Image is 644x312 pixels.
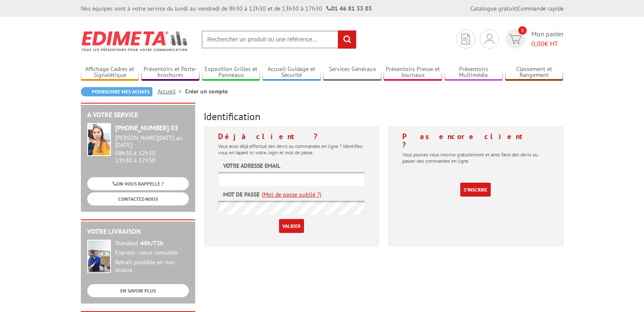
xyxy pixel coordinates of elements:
[185,87,228,96] li: Créer un compte
[115,134,189,164] div: 08h30 à 12h30 13h30 à 17h30
[445,66,503,79] a: Présentoirs Multimédia
[326,5,372,12] strong: 01 46 81 33 03
[81,4,372,13] div: Nos équipes sont à votre service du lundi au vendredi de 8h30 à 12h30 et de 13h30 à 17h30
[262,190,321,199] a: (Mot de passe oublié ?)
[81,66,139,79] a: Affichage Cadres et Signalétique
[87,228,189,235] h2: Votre livraison
[338,30,356,49] input: rechercher
[509,34,521,44] img: devis rapide
[202,66,260,79] a: Exposition Grilles et Panneaux
[279,219,304,233] input: Valider
[202,30,357,49] input: Rechercher un produit ou une référence...
[87,123,111,156] img: widget-service.jpg
[115,259,189,274] div: Retrait possible en nos locaux
[323,66,381,79] a: Services Généraux
[263,66,321,79] a: Accueil Guidage et Sécurité
[470,4,564,13] div: |
[218,143,365,156] p: Vous avez déjà effectué des devis ou commandes en ligne ? Identifiez-vous en tapant ici votre log...
[141,239,163,247] strong: 48h/72h
[115,249,189,257] div: Express : nous consulter
[517,5,564,12] a: Commande rapide
[81,87,152,96] a: Poursuivre mes achats
[531,39,544,48] span: 0,00
[460,183,491,197] a: S'inscrire
[158,88,185,95] a: Accueil
[518,26,527,35] span: 0
[402,151,549,164] p: Vous pouvez vous inscrire gratuitement et ainsi faire des devis ou passer des commandes en ligne.
[384,66,442,79] a: Présentoirs Presse et Journaux
[223,190,260,199] label: Mot de passe
[87,284,189,297] a: EN SAVOIR PLUS
[141,66,200,79] a: Présentoirs et Porte-brochures
[223,161,280,170] label: Votre adresse email
[87,111,189,119] h2: A votre service
[531,29,564,49] span: Mon panier
[531,39,564,49] span: € HT
[81,25,189,57] img: Edimeta
[87,240,111,273] img: widget-livraison.jpg
[505,66,564,79] a: Classement et Rangement
[462,34,470,44] img: devis rapide
[87,177,189,190] a: ON VOUS RAPPELLE ?
[485,34,494,44] img: devis rapide
[115,240,189,247] div: Standard :
[503,29,564,49] a: devis rapide 0 Mon panier 0,00€ HT
[115,123,178,132] strong: [PHONE_NUMBER] 03
[204,111,564,122] h3: Identification
[218,132,365,141] h4: Déjà client ?
[115,134,189,149] div: [PERSON_NAME][DATE] au [DATE]
[402,132,549,149] h4: Pas encore client ?
[470,5,516,12] a: Catalogue gratuit
[87,192,189,205] a: CONTACTEZ-NOUS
